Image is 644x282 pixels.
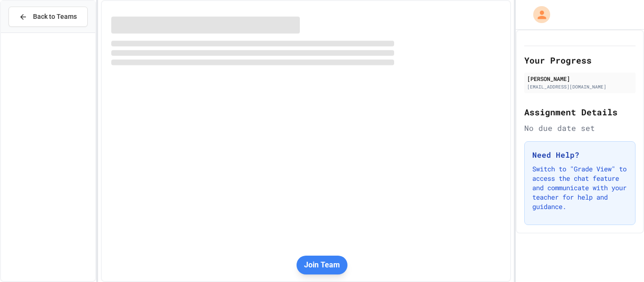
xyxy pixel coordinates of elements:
[297,256,347,274] button: Join Team
[8,7,88,27] button: Back to Teams
[527,74,633,83] div: [PERSON_NAME]
[524,54,636,67] h2: Your Progress
[33,12,77,22] span: Back to Teams
[523,4,553,25] div: My Account
[566,203,635,243] iframe: To enrich screen reader interactions, please activate Accessibility in Grammarly extension settings
[604,244,635,273] iframe: chat widget
[532,164,627,211] p: Switch to "Grade View" to access the chat feature and communicate with your teacher for help and ...
[524,105,636,119] h2: Assignment Details
[527,83,633,90] div: [EMAIL_ADDRESS][DOMAIN_NAME]
[524,122,636,134] div: No due date set
[532,149,627,161] h3: Need Help?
